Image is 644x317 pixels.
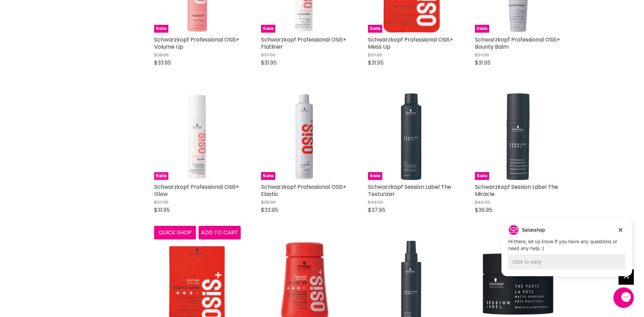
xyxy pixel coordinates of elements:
[368,59,384,67] span: $31.95
[475,206,492,214] span: $36.95
[261,206,278,214] span: $33.95
[154,25,168,33] span: Sale
[199,226,241,239] button: Add to cart
[261,172,275,180] span: Sale
[261,52,275,58] span: $37.00
[261,25,275,33] span: Sale
[368,172,382,180] span: Sale
[154,93,241,180] a: Schwarzkopf Professional OSiS+ GlowSale
[368,52,382,58] span: $37.00
[368,25,382,33] span: Sale
[154,183,239,198] a: Schwarzkopf Professional OSiS+ Glow
[154,52,169,58] span: $39.00
[507,93,530,180] img: Schwarzkopf Session Label The Miracle
[475,52,489,58] span: $37.00
[154,206,170,214] span: $31.95
[401,93,421,180] img: Schwarzkopf Session Label The Texturizer
[201,229,238,236] span: Add to cart
[154,93,241,180] img: Schwarzkopf Professional OSiS+ Glow
[368,199,383,205] span: $44.00
[475,172,489,180] span: Sale
[475,25,489,33] span: Sale
[475,59,491,67] span: $31.95
[261,183,346,198] a: Schwarzkopf Professional OSiS+ Elastic
[368,93,455,180] a: Schwarzkopf Session Label The TexturizerSale
[496,217,637,286] iframe: Gorgias live chat campaigns
[475,93,562,180] a: Schwarzkopf Session Label The MiracleSale
[368,183,451,198] a: Schwarzkopf Session Label The Texturizer
[261,93,348,180] a: Schwarzkopf Professional OSiS+ ElasticSale
[261,59,277,67] span: $31.95
[154,199,168,205] span: $37.00
[610,285,637,310] iframe: Gorgias live chat messenger
[475,183,558,198] a: Schwarzkopf Session Label The Miracle
[261,199,276,205] span: $39.00
[154,59,171,67] span: $33.95
[154,226,196,239] button: Quick shop
[154,36,239,51] a: Schwarzkopf Professional OSiS+ Volume Up
[261,36,346,51] a: Schwarzkopf Professional OSiS+ Flatliner
[154,172,168,180] span: Sale
[475,36,560,51] a: Schwarzkopf Professional OSiS+ Bounty Balm
[261,93,348,180] img: Schwarzkopf Professional OSiS+ Elastic
[475,199,490,205] span: $43.00
[368,36,453,51] a: Schwarzkopf Professional OSiS+ Mess Up
[368,206,385,214] span: $37.95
